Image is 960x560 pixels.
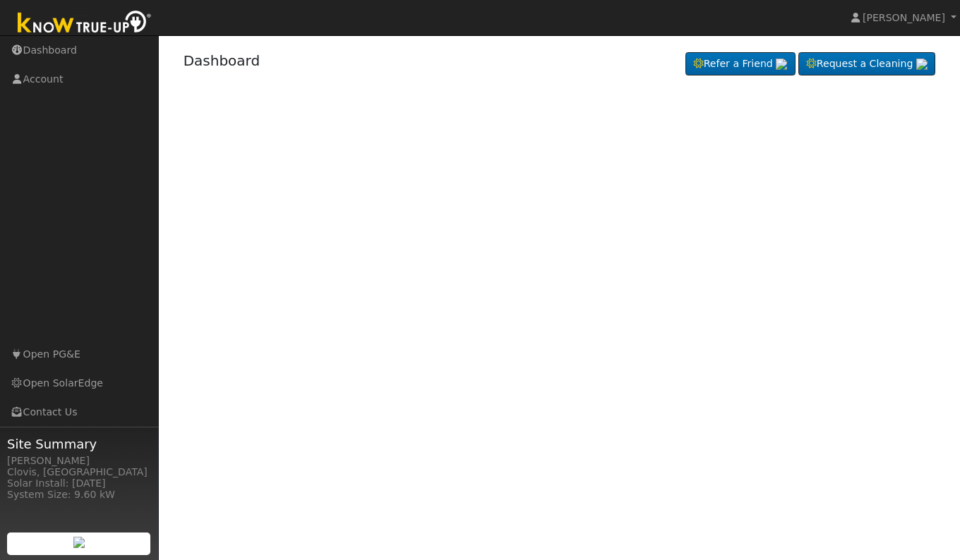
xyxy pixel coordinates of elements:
[184,52,260,69] a: Dashboard
[73,537,85,548] img: retrieve
[7,465,151,480] div: Clovis, [GEOGRAPHIC_DATA]
[7,487,151,502] div: System Size: 9.60 kW
[11,8,159,39] img: Know True-Up
[863,12,945,23] span: [PERSON_NAME]
[7,454,151,468] div: [PERSON_NAME]
[7,434,151,454] span: Site Summary
[916,59,928,70] img: retrieve
[798,52,935,76] a: Request a Cleaning
[776,59,787,70] img: retrieve
[7,476,151,491] div: Solar Install: [DATE]
[685,52,796,76] a: Refer a Friend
